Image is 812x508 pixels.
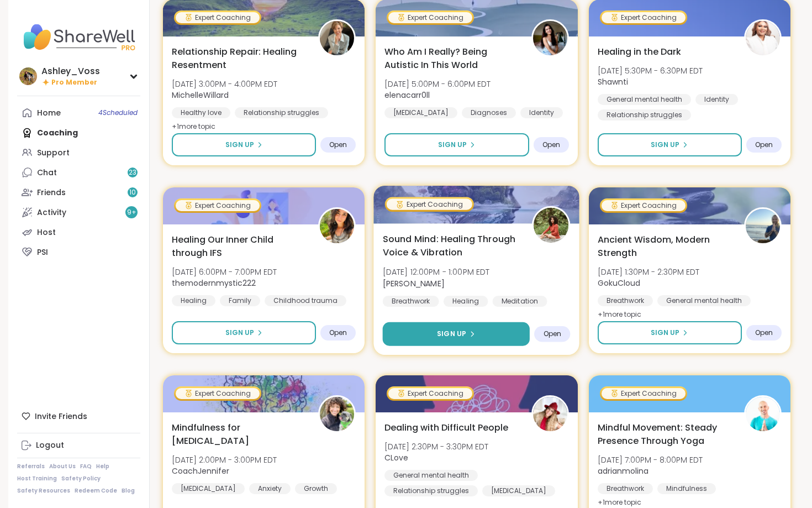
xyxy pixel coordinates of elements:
span: Sound Mind: Healing Through Voice & Vibration [383,232,520,259]
b: CLove [384,452,408,463]
div: Invite Friends [17,406,140,426]
div: Relationship struggles [384,485,478,496]
span: [DATE] 3:00PM - 4:00PM EDT [172,78,277,90]
b: themodernmystic222 [172,277,256,289]
div: Breathwork [598,483,653,494]
a: Blog [122,487,135,495]
div: Activity [37,207,66,218]
span: Sign Up [651,328,679,338]
span: Mindfulness for [MEDICAL_DATA] [172,421,306,448]
b: MichelleWillard [172,90,229,101]
span: Open [542,140,560,149]
a: Help [96,463,109,470]
a: Logout [17,436,140,455]
div: Expert Coaching [388,388,472,399]
div: General mental health [384,470,478,481]
a: Chat23 [17,163,140,182]
span: Who Am I Really? Being Autistic In This World [384,45,519,72]
span: 9 + [127,208,136,217]
div: Expert Coaching [176,200,260,211]
div: Healing [172,295,215,306]
div: [MEDICAL_DATA] [482,485,555,496]
div: Expert Coaching [602,388,686,399]
div: Anxiety [249,483,291,494]
img: ShareWell Nav Logo [17,18,140,56]
img: Ashley_Voss [19,67,37,85]
a: Safety Resources [17,487,70,495]
div: Ashley_Voss [41,65,100,77]
span: Relationship Repair: Healing Resentment [172,45,306,72]
div: Breathwork [598,295,653,306]
b: elenacarr0ll [384,90,430,101]
span: Sign Up [225,140,254,150]
b: Shawnti [598,76,628,87]
span: Mindful Movement: Steady Presence Through Yoga [598,421,732,448]
span: Sign Up [437,329,467,339]
div: Relationship struggles [235,107,328,118]
div: Mindfulness [657,483,716,494]
span: [DATE] 5:00PM - 6:00PM EDT [384,78,491,90]
button: Sign Up [598,321,742,344]
span: Open [755,328,773,337]
span: Healing Our Inner Child through IFS [172,233,306,260]
a: FAQ [80,463,92,470]
div: PSI [37,247,48,258]
div: [MEDICAL_DATA] [172,483,245,494]
span: [DATE] 6:00PM - 7:00PM EDT [172,266,277,277]
b: GokuCloud [598,277,640,289]
div: Friends [37,187,66,198]
span: [DATE] 2:30PM - 3:30PM EDT [384,441,488,452]
span: Healing in the Dark [598,45,681,59]
img: themodernmystic222 [320,209,354,243]
a: Referrals [17,463,45,470]
div: Relationship struggles [598,109,691,121]
div: Expert Coaching [176,12,260,23]
span: 4 Scheduled [98,108,138,117]
div: Meditation [493,296,547,307]
div: Expert Coaching [388,12,472,23]
a: About Us [49,463,76,470]
div: Host [37,227,56,238]
div: [MEDICAL_DATA] [384,107,457,118]
a: Host Training [17,475,57,483]
span: Open [329,328,347,337]
div: Home [37,108,61,119]
span: Open [544,329,562,338]
span: 23 [129,168,136,177]
div: Expert Coaching [387,198,472,210]
div: Healthy love [172,107,230,118]
div: General mental health [598,94,691,105]
div: Growth [295,483,337,494]
span: [DATE] 1:30PM - 2:30PM EDT [598,266,699,277]
span: [DATE] 7:00PM - 8:00PM EDT [598,454,703,465]
img: CLove [533,397,567,431]
span: Open [329,140,347,149]
b: CoachJennifer [172,465,229,476]
span: Ancient Wisdom, Modern Strength [598,233,732,260]
span: Pro Member [51,78,97,87]
a: Support [17,143,140,163]
span: [DATE] 2:00PM - 3:00PM EDT [172,454,277,465]
div: Breathwork [383,296,439,307]
div: Support [37,148,70,159]
div: Family [220,295,260,306]
div: Chat [37,167,57,179]
span: Open [755,140,773,149]
a: PSI [17,242,140,262]
b: [PERSON_NAME] [383,277,445,289]
span: [DATE] 5:30PM - 6:30PM EDT [598,65,703,76]
a: Activity9+ [17,202,140,222]
img: Joana_Ayala [534,208,569,243]
a: Host [17,222,140,242]
img: elenacarr0ll [533,21,567,55]
div: Expert Coaching [176,388,260,399]
img: MichelleWillard [320,21,354,55]
div: Expert Coaching [602,12,686,23]
img: GokuCloud [746,209,780,243]
div: Identity [695,94,738,105]
span: Sign Up [651,140,679,150]
button: Sign Up [383,322,530,346]
b: adrianmolina [598,465,648,476]
span: Sign Up [438,140,467,150]
span: 10 [129,188,136,197]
